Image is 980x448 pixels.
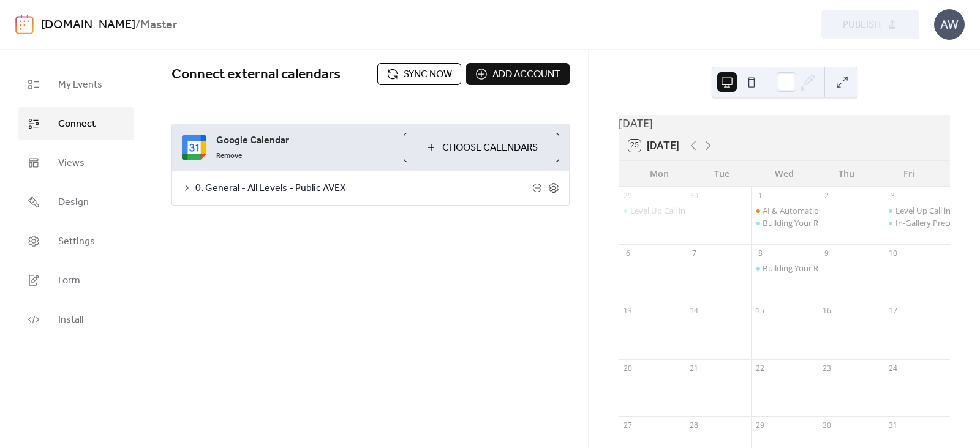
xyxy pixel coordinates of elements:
a: [DOMAIN_NAME] [41,13,135,37]
span: Design [58,195,89,210]
span: Install [58,313,83,327]
div: 24 [888,363,898,373]
span: Connect [58,117,96,132]
div: Building Your Real Estate Business Plan in English [763,217,941,228]
div: 16 [821,305,832,316]
span: 0. General - All Levels - Public AVEX [195,181,532,196]
div: Fri [878,161,940,186]
span: Add account [492,67,560,82]
span: Sync now [404,67,452,82]
div: 7 [689,248,699,258]
div: Level Up Call in English [884,205,950,216]
button: Add account [466,63,570,85]
div: 3 [888,190,898,201]
div: Building Your Real Estate Business Plan in English [751,217,817,228]
div: 9 [821,248,832,258]
span: Views [58,156,85,171]
button: 25[DATE] [624,136,684,155]
span: Google Calendar [216,133,394,148]
div: Level Up Call in English [895,205,978,216]
div: Level Up Call in Spanish [630,205,716,216]
div: 30 [689,190,699,201]
span: Choose Calendars [442,141,538,155]
a: Connect [18,107,134,140]
div: 31 [888,420,898,431]
a: Settings [18,225,134,258]
div: 21 [689,363,699,373]
div: 27 [623,420,633,431]
div: AI & Automation in Real Estate: Tools for Modern Agents [763,205,968,216]
a: Views [18,146,134,179]
b: / [135,13,140,37]
span: Remove [216,151,242,161]
img: logo [15,15,34,34]
button: Sync now [377,63,461,85]
button: Choose Calendars [404,133,559,162]
a: Install [18,303,134,336]
span: Settings [58,234,95,249]
div: 28 [689,420,699,431]
div: 30 [821,420,832,431]
div: In-Gallery Preconstruction Sales Training [884,217,950,228]
div: Tue [691,161,753,186]
div: Thu [815,161,878,186]
div: [DATE] [619,115,950,131]
div: Building Your Real Estate Business Plan in Spanish [751,263,817,274]
span: My Events [58,78,102,92]
div: 2 [821,190,832,201]
div: 6 [623,248,633,258]
div: 22 [755,363,766,373]
img: google [182,135,206,160]
div: AI & Automation in Real Estate: Tools for Modern Agents [751,205,817,216]
div: 20 [623,363,633,373]
div: 1 [755,190,766,201]
a: My Events [18,68,134,101]
div: 10 [888,248,898,258]
div: 14 [689,305,699,316]
b: Master [140,13,177,37]
a: Design [18,185,134,218]
div: Wed [753,161,816,186]
div: Level Up Call in Spanish [619,205,685,216]
span: Form [58,274,80,288]
div: 17 [888,305,898,316]
span: Connect external calendars [171,61,341,88]
div: 15 [755,305,766,316]
div: Mon [628,161,691,186]
div: 29 [755,420,766,431]
div: Building Your Real Estate Business Plan in Spanish [763,263,944,274]
div: 23 [821,363,832,373]
div: 29 [623,190,633,201]
div: 8 [755,248,766,258]
a: Form [18,264,134,297]
div: 13 [623,305,633,316]
div: AW [934,9,965,40]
